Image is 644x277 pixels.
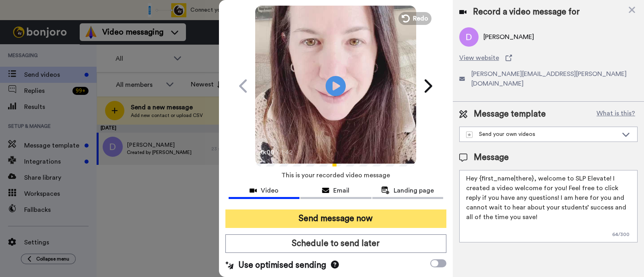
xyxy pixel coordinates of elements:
span: Email [333,186,349,195]
div: Send your own videos [466,130,618,138]
span: 0:00 [261,148,275,157]
img: demo-template.svg [466,131,473,138]
span: / [277,148,279,157]
span: Video [261,186,279,195]
span: Message template [474,108,546,120]
button: What is this? [594,108,638,120]
span: Landing page [394,186,434,195]
textarea: Hey {first_name|there}, welcome to SLP Elevate! I created a video welcome for you! Feel free to c... [459,170,638,242]
span: [PERSON_NAME][EMAIL_ADDRESS][PERSON_NAME][DOMAIN_NAME] [471,69,638,88]
button: Send message now [225,209,446,228]
span: Use optimised sending [238,259,326,271]
button: Schedule to send later [225,234,446,253]
span: This is your recorded video message [281,166,390,184]
span: 1:42 [281,148,295,157]
span: Message [474,152,509,164]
